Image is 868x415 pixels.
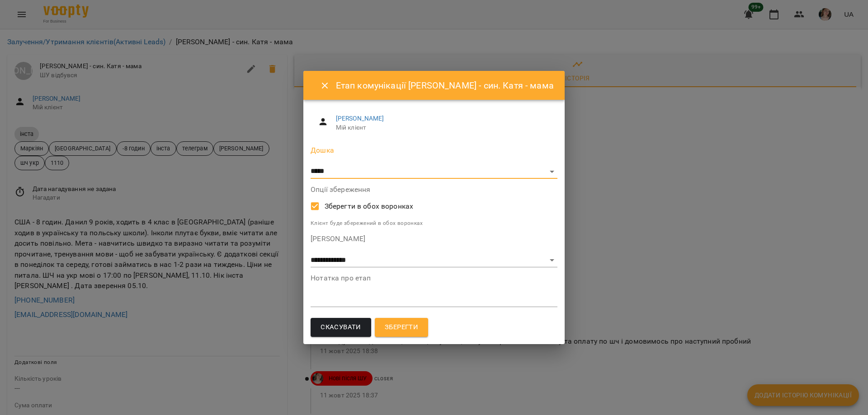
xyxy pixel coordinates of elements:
[311,318,371,337] button: Скасувати
[375,318,428,337] button: Зберегти
[321,322,361,333] span: Скасувати
[336,115,384,122] a: [PERSON_NAME]
[385,322,418,333] span: Зберегти
[325,201,414,212] span: Зберегти в обох воронках
[311,275,557,282] label: Нотатка про етап
[311,147,557,154] label: Дошка
[311,186,557,193] label: Опції збереження
[311,219,557,228] p: Клієнт буде збережений в обох воронках
[314,75,336,97] button: Close
[311,235,557,242] label: [PERSON_NAME]
[336,123,550,132] span: Мій клієнт
[336,79,554,93] h6: Етап комунікації [PERSON_NAME] - син. Катя - мама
